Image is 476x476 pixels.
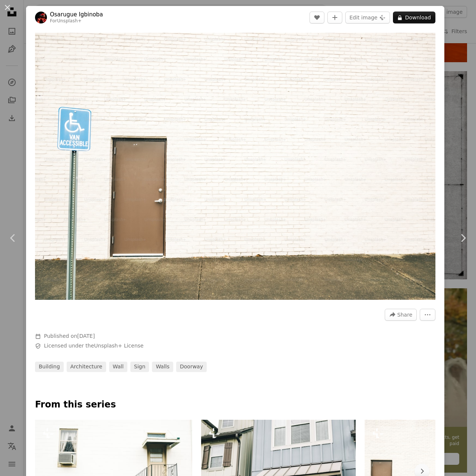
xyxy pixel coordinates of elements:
[385,309,417,321] button: Share this image
[35,399,435,411] p: From this series
[397,309,412,320] span: Share
[35,33,435,300] button: Zoom in on this image
[44,342,143,350] span: Licensed under the
[393,12,435,23] button: Download
[35,362,64,372] a: building
[35,467,192,474] a: a white building with a stair case next to a window
[35,33,435,300] img: a door and a sign on a pole in front of a building
[77,333,95,339] time: March 13, 2023 at 6:41:56 PM GMT+2
[420,309,435,321] button: More Actions
[176,362,207,372] a: doorway
[50,11,103,18] a: Osarugue Igbinoba
[130,362,149,372] a: sign
[345,12,390,23] button: Edit image
[50,18,103,24] div: For
[201,467,356,474] a: a blue house with a white awning and windows
[67,362,106,372] a: architecture
[44,333,95,339] span: Published on
[57,18,82,23] a: Unsplash+
[450,202,476,274] a: Next
[109,362,127,372] a: wall
[152,362,173,372] a: walls
[310,12,324,23] button: Like
[94,343,144,349] a: Unsplash+ License
[35,12,47,23] img: Go to Osarugue Igbinoba's profile
[327,12,342,23] button: Add to Collection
